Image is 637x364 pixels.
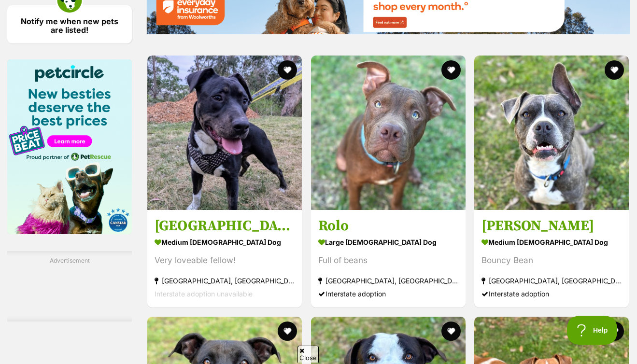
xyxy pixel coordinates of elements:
[155,217,295,235] h3: [GEOGRAPHIC_DATA]
[441,60,460,80] button: favourite
[567,316,618,345] iframe: Help Scout Beacon - Open
[605,60,624,80] button: favourite
[318,235,458,249] strong: large [DEMOGRAPHIC_DATA] Dog
[7,251,132,322] div: Advertisement
[441,322,460,341] button: favourite
[318,274,458,287] strong: [GEOGRAPHIC_DATA], [GEOGRAPHIC_DATA]
[481,287,622,300] div: Interstate adoption
[311,56,466,210] img: Rolo - American Staffordshire Terrier Dog
[147,210,302,308] a: [GEOGRAPHIC_DATA] medium [DEMOGRAPHIC_DATA] Dog Very loveable fellow! [GEOGRAPHIC_DATA], [GEOGRAP...
[318,287,458,300] div: Interstate adoption
[474,56,629,210] img: Misty - French Bulldog x Staffordshire Bull Terrier Dog
[481,274,622,287] strong: [GEOGRAPHIC_DATA], [GEOGRAPHIC_DATA]
[297,346,319,363] span: Close
[155,235,295,249] strong: medium [DEMOGRAPHIC_DATA] Dog
[481,254,622,267] div: Bouncy Bean
[147,56,302,210] img: Bilbo - Mixed breed Dog
[318,217,458,235] h3: Rolo
[7,5,132,43] a: Notify me when new pets are listed!
[481,235,622,249] strong: medium [DEMOGRAPHIC_DATA] Dog
[155,290,253,298] span: Interstate adoption unavailable
[474,210,629,308] a: [PERSON_NAME] medium [DEMOGRAPHIC_DATA] Dog Bouncy Bean [GEOGRAPHIC_DATA], [GEOGRAPHIC_DATA] Inte...
[318,254,458,267] div: Full of beans
[278,322,297,341] button: favourite
[155,254,295,267] div: Very loveable fellow!
[278,60,297,80] button: favourite
[481,217,622,235] h3: [PERSON_NAME]
[155,274,295,287] strong: [GEOGRAPHIC_DATA], [GEOGRAPHIC_DATA]
[311,210,466,308] a: Rolo large [DEMOGRAPHIC_DATA] Dog Full of beans [GEOGRAPHIC_DATA], [GEOGRAPHIC_DATA] Interstate a...
[7,59,132,234] img: Pet Circle promo banner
